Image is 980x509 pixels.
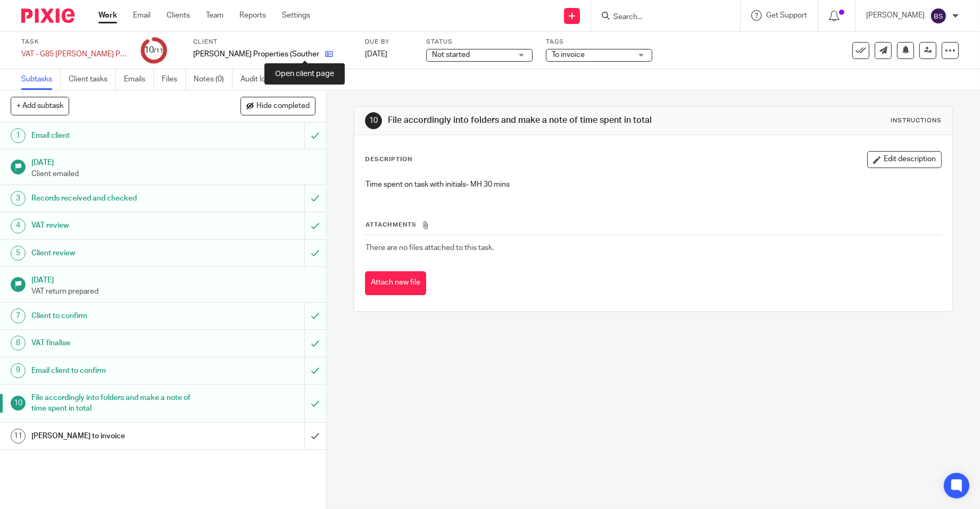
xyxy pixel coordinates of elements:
div: 7 [11,308,26,323]
div: 8 [11,336,26,351]
button: Edit description [867,151,942,168]
div: 11 [11,429,26,444]
a: Clients [167,10,190,21]
p: Description [365,155,412,164]
label: Client [193,38,352,46]
div: Instructions [891,116,942,125]
h1: VAT review [31,218,206,233]
img: Pixie [21,9,74,23]
span: There are no files attached to this task. [366,244,494,252]
span: Attachments [366,222,417,228]
label: Due by [365,38,413,46]
h1: [PERSON_NAME] to invoice [31,428,206,444]
span: Not started [432,51,470,59]
p: Client emailed [31,169,315,179]
div: 4 [11,219,26,233]
p: Time spent on task with initials- MH 30 mins [366,179,941,190]
h1: File accordingly into folders and make a note of time spent in total [388,115,676,126]
button: + Add subtask [11,97,69,115]
a: Reports [239,10,266,21]
a: Notes (0) [194,69,232,90]
a: Email [133,10,151,21]
div: 3 [11,191,26,206]
h1: Client review [31,245,206,261]
h1: [DATE] [31,272,315,286]
a: Settings [282,10,310,21]
div: 5 [11,246,26,261]
div: 10 [11,396,26,411]
div: 9 [11,363,26,378]
div: VAT - G85 [PERSON_NAME] Properties (Southern) Ltd - SAGE [21,49,128,60]
label: Tags [546,38,652,46]
a: Subtasks [21,69,61,90]
p: [PERSON_NAME] [866,10,925,21]
a: Team [206,10,223,21]
h1: Client to confirm [31,308,206,324]
label: Status [426,38,533,46]
a: Client tasks [69,69,116,90]
div: 10 [144,44,163,56]
h1: Email client to confirm [31,363,206,379]
h1: Records received and checked [31,190,206,206]
p: VAT return prepared [31,286,315,297]
span: Get Support [766,12,807,19]
label: Task [21,38,128,46]
span: [DATE] [365,51,387,58]
button: Hide completed [240,97,315,115]
h1: [DATE] [31,155,315,168]
a: Files [162,69,186,90]
h1: VAT finalise [31,335,206,351]
p: [PERSON_NAME] Properties (Southern) Ltd [193,49,320,60]
div: 10 [365,112,382,129]
button: Attach new file [365,271,426,295]
img: svg%3E [930,7,947,24]
input: Search [612,13,708,22]
span: Hide completed [256,102,310,111]
h1: File accordingly into folders and make a note of time spent in total [31,390,206,417]
a: Audit logs [240,69,281,90]
a: Emails [124,69,154,90]
small: /11 [154,48,163,54]
div: 1 [11,128,26,143]
a: Work [98,10,117,21]
span: To invoice [552,51,585,59]
h1: Email client [31,128,206,144]
div: VAT - G85 Garrison Properties (Southern) Ltd - SAGE [21,49,128,60]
